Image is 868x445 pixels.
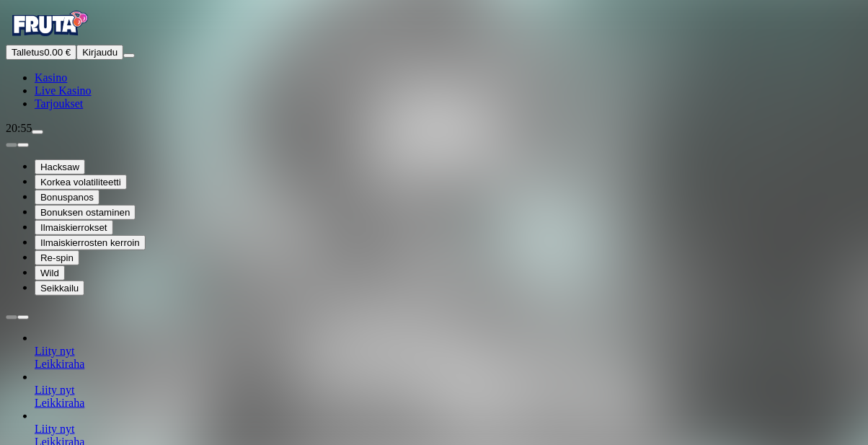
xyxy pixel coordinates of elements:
[40,252,74,263] span: Re-spin
[35,345,75,357] a: Liity nyt
[6,122,32,134] span: 20:55
[35,97,83,110] span: Tarjoukset
[224,395,256,405] span: Viestit
[40,268,59,278] span: Wild
[82,47,118,58] span: Kirjaudu
[6,6,92,42] img: Fruta
[35,71,67,84] span: Kasino
[6,315,17,320] button: prev slide
[35,265,65,281] button: Wild
[17,143,29,147] button: next slide
[35,205,136,220] button: Bonuksen ostaminen
[6,6,862,110] nav: Primary
[35,250,79,265] button: Re-spin
[35,235,146,250] button: Ilmaiskierrosten kerroin
[40,283,79,294] span: Seikkailu
[30,268,242,283] div: Puuttuva talletus
[32,130,43,134] button: live-chat
[40,237,140,248] span: Ilmaiskierrosten kerroin
[40,222,107,233] span: Ilmaiskierrokset
[96,358,192,416] button: Ohje
[6,143,17,147] button: prev slide
[30,314,241,330] div: Chattaa kanssamme
[35,220,113,235] button: Ilmaiskierrokset
[35,175,127,190] button: Korkea volatiliteetti
[35,84,92,97] span: Live Kasino
[29,102,260,127] p: Hei siellä 👋
[12,47,44,58] span: Talletus
[21,235,267,262] div: Kotiutuksen käsittelyaika
[192,358,288,416] button: Viestit
[30,241,242,256] div: Kotiutuksen käsittelyaika
[35,190,99,205] button: Bonuspanos
[14,302,274,342] div: Chattaa kanssamme
[40,162,79,172] span: Hacksaw
[35,84,92,97] a: poker-chip iconLive Kasino
[35,97,83,110] a: gift-inverted iconTarjoukset
[21,201,267,229] button: Hae apua
[248,23,274,49] div: Sulje
[29,127,260,176] p: Miten voimme auttaa?
[35,358,84,370] a: Leikkiraha
[35,159,85,175] button: Hacksaw
[37,395,60,405] span: Koti
[29,27,99,50] img: logo
[35,281,84,296] button: Seikkailu
[17,315,29,320] button: next slide
[40,192,94,203] span: Bonuspanos
[133,395,156,405] span: Ohje
[35,71,67,84] a: diamond iconKasino
[6,32,92,44] a: Fruta
[6,45,76,60] button: Talletusplus icon0.00 €
[40,177,121,188] span: Korkea volatiliteetti
[35,384,75,396] a: Liity nyt
[30,208,83,223] span: Hae apua
[123,53,135,58] button: menu
[21,262,267,288] div: Puuttuva talletus
[40,207,130,218] span: Bonuksen ostaminen
[76,45,123,60] button: Kirjaudu
[35,423,75,435] a: Liity nyt
[35,397,84,409] a: Leikkiraha
[44,47,71,58] span: 0.00 €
